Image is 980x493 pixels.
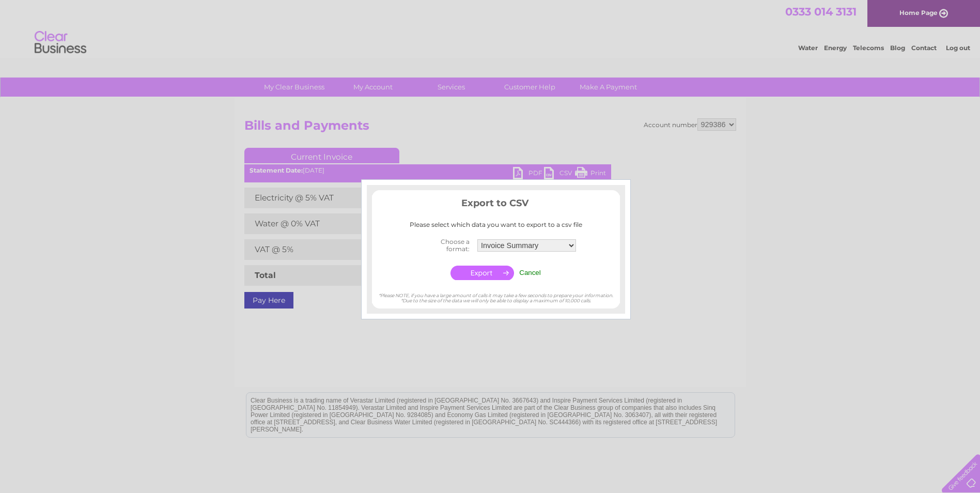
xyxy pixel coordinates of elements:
h3: Export to CSV [372,196,620,214]
input: Cancel [519,269,541,276]
a: Energy [824,44,847,52]
div: Please select which data you want to export to a csv file [372,221,620,228]
a: Blog [890,44,905,52]
a: Water [798,44,818,52]
div: Clear Business is a trading name of Verastar Limited (registered in [GEOGRAPHIC_DATA] No. 3667643... [246,6,735,50]
div: *Please NOTE, if you have a large amount of calls it may take a few seconds to prepare your infor... [372,283,620,304]
img: logo.png [34,27,87,58]
th: Choose a format: [413,235,475,256]
a: Telecoms [853,44,884,52]
a: Contact [911,44,937,52]
a: 0333 014 3131 [785,5,857,18]
a: Log out [946,44,970,52]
